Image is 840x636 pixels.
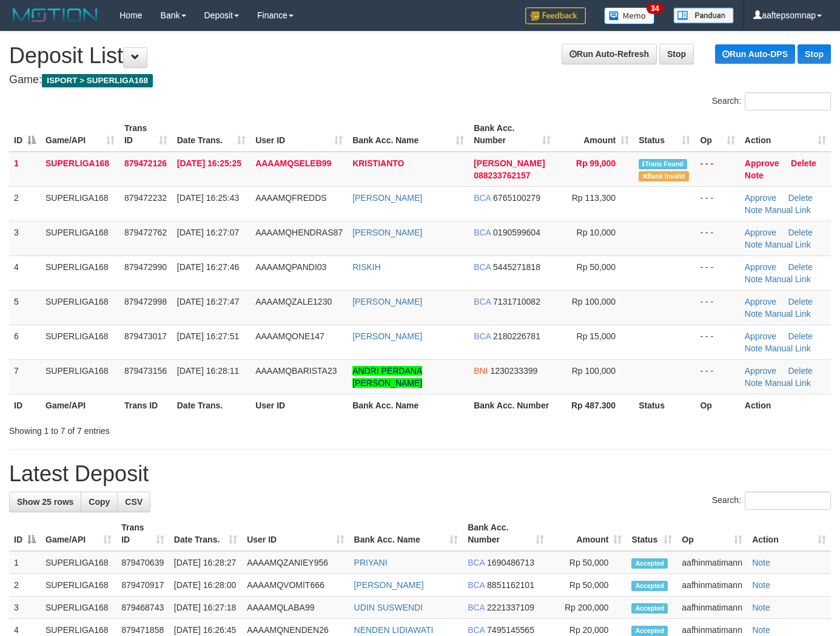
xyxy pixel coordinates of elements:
span: BCA [468,558,485,567]
input: Search: [745,92,831,110]
td: AAAAMQVOMIT666 [242,574,349,597]
a: Manual Link [765,205,811,215]
span: 879473156 [124,366,167,376]
span: BCA [474,193,491,203]
span: Copy 7131710082 to clipboard [493,297,540,306]
span: Copy 1690486713 to clipboard [487,558,534,567]
img: Button%20Memo.svg [604,7,655,24]
span: BCA [474,228,491,237]
td: 879468743 [116,597,169,619]
img: Feedback.jpg [525,7,586,24]
span: 34 [647,3,663,14]
a: Approve [745,297,776,306]
span: BCA [474,297,491,306]
a: Note [745,171,764,180]
a: Delete [788,228,812,237]
a: KRISTIANTO [352,158,404,168]
a: Note [745,274,763,284]
span: Accepted [631,581,668,591]
td: Rp 200,000 [549,597,627,619]
td: aafhinmatimann [677,551,747,574]
th: ID: activate to sort column descending [9,516,41,551]
span: Copy 6765100279 to clipboard [493,193,540,203]
span: [DATE] 16:25:43 [177,193,239,203]
td: 5 [9,290,41,325]
a: Delete [788,331,812,341]
td: SUPERLIGA168 [41,186,119,221]
span: Copy [89,497,110,507]
td: 879470639 [116,551,169,574]
td: Rp 50,000 [549,551,627,574]
td: - - - [695,359,739,394]
a: Approve [745,228,776,237]
a: Manual Link [765,240,811,249]
td: [DATE] 16:27:18 [169,597,242,619]
a: Approve [745,366,776,376]
span: Show 25 rows [17,497,73,507]
th: Status: activate to sort column ascending [634,117,695,152]
td: 1 [9,551,41,574]
a: PRIYANI [354,558,388,567]
span: Rp 100,000 [572,366,616,376]
th: Op: activate to sort column ascending [677,516,747,551]
td: SUPERLIGA168 [41,597,116,619]
span: AAAAMQSELEB99 [255,158,331,168]
td: - - - [695,152,739,187]
label: Search: [712,492,831,510]
a: Note [745,309,763,319]
h1: Latest Deposit [9,462,831,486]
th: ID [9,394,41,416]
span: Copy 2180226781 to clipboard [493,331,540,341]
a: Approve [745,193,776,203]
td: 1 [9,152,41,187]
span: Rp 99,000 [576,158,616,168]
td: - - - [695,325,739,359]
span: [DATE] 16:27:47 [177,297,239,306]
td: SUPERLIGA168 [41,359,119,394]
th: Date Trans. [172,394,250,416]
td: 6 [9,325,41,359]
span: Rp 15,000 [577,331,616,341]
a: Approve [745,158,779,168]
a: Stop [659,44,694,64]
a: Delete [788,193,812,203]
th: Bank Acc. Name [348,394,469,416]
span: AAAAMQBARISTA23 [255,366,337,376]
a: Note [752,625,770,635]
th: Date Trans.: activate to sort column ascending [169,516,242,551]
span: Accepted [631,626,668,636]
span: Accepted [631,603,668,614]
a: Note [745,378,763,388]
td: SUPERLIGA168 [41,290,119,325]
a: [PERSON_NAME] [352,193,422,203]
a: Note [752,558,770,567]
a: Manual Link [765,343,811,353]
th: Op [695,394,739,416]
a: Run Auto-DPS [715,44,795,64]
a: Stop [798,44,831,64]
span: Similar transaction found [639,159,687,169]
span: BCA [468,603,485,612]
td: [DATE] 16:28:00 [169,574,242,597]
span: BCA [474,331,491,341]
a: ANDRI PERDANA [PERSON_NAME] [352,366,422,388]
th: Action [740,394,831,416]
th: Action: activate to sort column ascending [747,516,831,551]
span: Rp 113,300 [572,193,616,203]
span: AAAAMQPANDI03 [255,262,326,272]
th: Op: activate to sort column ascending [695,117,739,152]
th: ID: activate to sort column descending [9,117,41,152]
span: BCA [468,580,485,590]
th: Date Trans.: activate to sort column ascending [172,117,250,152]
span: Rp 50,000 [577,262,616,272]
td: Rp 50,000 [549,574,627,597]
td: AAAAMQLABA99 [242,597,349,619]
span: BCA [468,625,485,635]
td: SUPERLIGA168 [41,221,119,255]
span: Copy 2221337109 to clipboard [487,603,534,612]
span: [DATE] 16:27:07 [177,228,239,237]
span: AAAAMQFREDDS [255,193,326,203]
a: Note [745,343,763,353]
span: Copy 088233762157 to clipboard [474,171,530,180]
td: 879470917 [116,574,169,597]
